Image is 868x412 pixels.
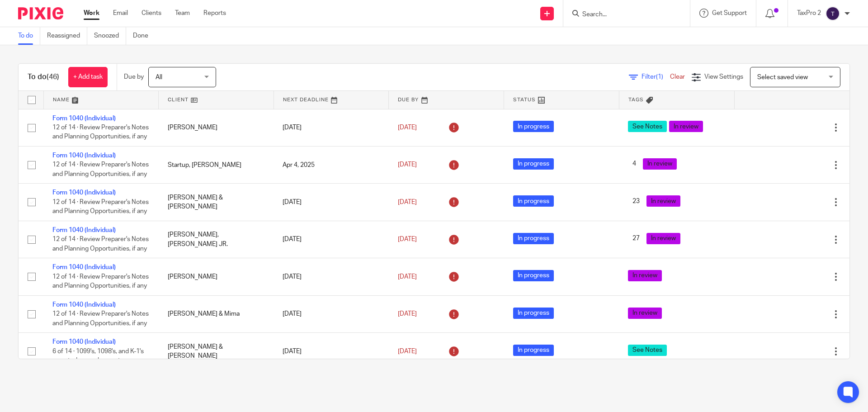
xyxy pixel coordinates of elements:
[797,9,821,18] p: TaxPro 2
[159,109,274,146] td: [PERSON_NAME]
[203,9,226,18] a: Reports
[513,233,554,244] span: In progress
[826,6,840,21] img: svg%3E
[47,73,59,81] span: (46)
[513,195,554,207] span: In progress
[156,74,162,81] span: All
[712,10,747,16] span: Get Support
[398,236,417,242] span: [DATE]
[18,27,40,45] a: To do
[52,264,116,270] a: Form 1040 (Individual)
[274,146,389,183] td: Apr 4, 2025
[274,109,389,146] td: [DATE]
[52,115,116,122] a: Form 1040 (Individual)
[52,274,149,289] span: 12 of 14 · Review Preparer's Notes and Planning Opportunities, if any
[513,308,554,319] span: In progress
[513,270,554,281] span: In progress
[274,295,389,332] td: [DATE]
[646,233,680,244] span: In review
[68,67,108,87] a: + Add task
[124,72,144,81] p: Due by
[643,158,677,170] span: In review
[84,9,99,18] a: Work
[52,348,144,364] span: 6 of 14 · 1099's, 1098's, and K-1's reported properly on return
[18,7,63,19] img: Pixie
[670,74,685,80] a: Clear
[628,121,667,132] span: See Notes
[159,258,274,295] td: [PERSON_NAME]
[669,121,703,132] span: In review
[52,302,116,308] a: Form 1040 (Individual)
[704,74,743,80] span: View Settings
[159,221,274,258] td: [PERSON_NAME], [PERSON_NAME] JR.
[28,72,59,82] h1: To do
[133,27,155,45] a: Done
[656,74,663,80] span: (1)
[159,333,274,370] td: [PERSON_NAME] & [PERSON_NAME]
[52,236,149,252] span: 12 of 14 · Review Preparer's Notes and Planning Opportunities, if any
[52,162,149,178] span: 12 of 14 · Review Preparer's Notes and Planning Opportunities, if any
[513,345,554,356] span: In progress
[513,121,554,132] span: In progress
[646,195,680,207] span: In review
[52,189,116,196] a: Form 1040 (Individual)
[398,274,417,280] span: [DATE]
[274,184,389,221] td: [DATE]
[628,345,667,356] span: See Notes
[398,311,417,317] span: [DATE]
[159,184,274,221] td: [PERSON_NAME] & [PERSON_NAME]
[628,233,644,244] span: 27
[398,124,417,131] span: [DATE]
[398,348,417,355] span: [DATE]
[159,146,274,183] td: Startup, [PERSON_NAME]
[274,221,389,258] td: [DATE]
[628,158,641,170] span: 4
[52,124,149,140] span: 12 of 14 · Review Preparer's Notes and Planning Opportunities, if any
[52,311,149,327] span: 12 of 14 · Review Preparer's Notes and Planning Opportunities, if any
[398,162,417,168] span: [DATE]
[52,227,116,233] a: Form 1040 (Individual)
[159,295,274,332] td: [PERSON_NAME] & Mima
[757,74,808,81] span: Select saved view
[274,333,389,370] td: [DATE]
[94,27,126,45] a: Snoozed
[628,270,662,281] span: In review
[52,199,149,215] span: 12 of 14 · Review Preparer's Notes and Planning Opportunities, if any
[52,339,116,345] a: Form 1040 (Individual)
[52,152,116,159] a: Form 1040 (Individual)
[113,9,128,18] a: Email
[513,158,554,170] span: In progress
[642,74,670,80] span: Filter
[628,97,644,102] span: Tags
[581,11,663,19] input: Search
[175,9,190,18] a: Team
[398,199,417,205] span: [DATE]
[628,195,644,207] span: 23
[274,258,389,295] td: [DATE]
[142,9,161,18] a: Clients
[628,308,662,319] span: In review
[47,27,87,45] a: Reassigned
